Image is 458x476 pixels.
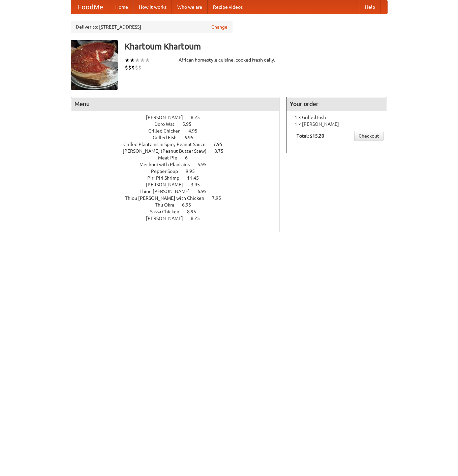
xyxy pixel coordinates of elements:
[123,148,213,154] span: [PERSON_NAME] (Peanut Butter Stew)
[135,57,140,64] li: ★
[197,162,213,167] span: 5.95
[125,57,130,64] li: ★
[150,209,186,214] span: Yassa Chicken
[297,133,324,139] b: Total: $15.20
[135,64,138,71] li: $
[140,162,196,167] span: Mechoui with Plantains
[150,209,209,214] a: Yassa Chicken 8.95
[71,97,279,111] h4: Menu
[140,57,145,64] li: ★
[155,202,204,208] a: Thu Okra 6.95
[182,121,198,127] span: 5.95
[146,115,212,120] a: [PERSON_NAME] 8.25
[110,0,133,14] a: Home
[145,57,150,64] li: ★
[153,135,183,140] span: Grilled Fish
[151,169,185,174] span: Pepper Soup
[191,182,207,187] span: 3.95
[125,195,234,201] a: Thiou [PERSON_NAME] with Chicken 7.95
[147,175,211,181] a: Piri-Piri Shrimp 11.45
[146,115,190,120] span: [PERSON_NAME]
[148,128,210,134] a: Grilled Chicken 4.95
[71,21,233,33] div: Deliver to: [STREET_ADDRESS]
[138,64,142,71] li: $
[354,131,384,141] a: Checkout
[182,202,198,208] span: 6.95
[123,142,212,147] span: Grilled Plantains in Spicy Peanut Sauce
[148,128,187,134] span: Grilled Chicken
[214,148,230,154] span: 8.75
[212,195,228,201] span: 7.95
[154,121,204,127] a: Doro Wat 5.95
[131,64,135,71] li: $
[140,162,219,167] a: Mechoui with Plantains 5.95
[197,189,213,194] span: 6.95
[158,155,184,160] span: Meat Pie
[128,64,131,71] li: $
[155,202,181,208] span: Thu Okra
[211,24,227,30] a: Change
[146,216,190,221] span: [PERSON_NAME]
[158,155,200,160] a: Meat Pie 6
[187,209,203,214] span: 8.95
[123,148,236,154] a: [PERSON_NAME] (Peanut Butter Stew) 8.75
[290,121,384,127] li: 1 × [PERSON_NAME]
[187,175,206,181] span: 11.45
[146,216,212,221] a: [PERSON_NAME] 8.25
[125,195,211,201] span: Thiou [PERSON_NAME] with Chicken
[71,40,118,90] img: angular.jpg
[71,0,110,14] a: FoodMe
[185,155,194,160] span: 6
[360,0,380,14] a: Help
[153,135,206,140] a: Grilled Fish 6.95
[154,121,181,127] span: Doro Wat
[123,142,235,147] a: Grilled Plantains in Spicy Peanut Sauce 7.95
[191,115,207,120] span: 8.25
[140,189,196,194] span: Thiou [PERSON_NAME]
[184,135,200,140] span: 6.95
[146,182,190,187] span: [PERSON_NAME]
[133,0,172,14] a: How it works
[125,64,128,71] li: $
[186,169,202,174] span: 9.95
[213,142,229,147] span: 7.95
[208,0,248,14] a: Recipe videos
[179,57,280,63] div: African homestyle cuisine, cooked fresh daily.
[125,40,388,53] h3: Khartoum Khartoum
[188,128,204,134] span: 4.95
[140,189,219,194] a: Thiou [PERSON_NAME] 6.95
[130,57,135,64] li: ★
[147,175,186,181] span: Piri-Piri Shrimp
[286,97,387,111] h4: Your order
[191,216,207,221] span: 8.25
[146,182,212,187] a: [PERSON_NAME] 3.95
[172,0,208,14] a: Who we are
[290,114,384,121] li: 1 × Grilled Fish
[151,169,207,174] a: Pepper Soup 9.95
